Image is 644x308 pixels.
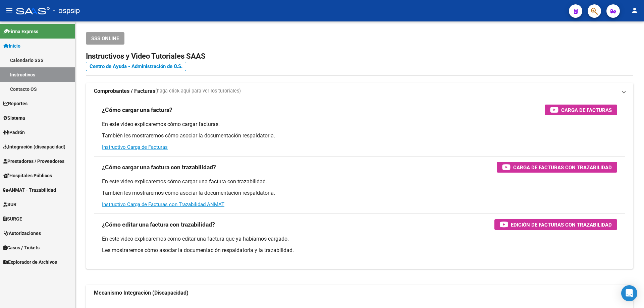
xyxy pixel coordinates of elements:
[86,99,633,269] div: Comprobantes / Facturas(haga click aquí para ver los tutoriales)
[94,289,189,297] strong: Mecanismo Integración (Discapacidad)
[3,230,41,237] span: Autorizaciones
[94,87,155,95] strong: Comprobantes / Facturas
[3,129,25,136] span: Padrón
[155,87,241,95] span: (haga click aquí para ver los tutoriales)
[53,3,80,18] span: - ospsip
[621,285,637,301] div: Open Intercom Messenger
[545,105,617,115] button: Carga de Facturas
[3,258,57,266] span: Explorador de Archivos
[631,6,639,14] mat-icon: person
[102,220,215,229] h3: ¿Cómo editar una factura con trazabilidad?
[102,178,617,185] p: En este video explicaremos cómo cargar una factura con trazabilidad.
[3,100,28,107] span: Reportes
[102,201,224,207] a: Instructivo Carga de Facturas con Trazabilidad ANMAT
[102,105,172,115] h3: ¿Cómo cargar una factura?
[3,114,25,122] span: Sistema
[102,132,617,139] p: También les mostraremos cómo asociar la documentación respaldatoria.
[513,163,612,172] span: Carga de Facturas con Trazabilidad
[102,189,617,197] p: También les mostraremos cómo asociar la documentación respaldatoria.
[3,42,20,50] span: Inicio
[102,144,168,150] a: Instructivo Carga de Facturas
[86,32,124,45] button: SSS ONLINE
[3,186,56,194] span: ANMAT - Trazabilidad
[3,158,64,165] span: Prestadores / Proveedores
[3,215,22,223] span: SURGE
[3,143,65,150] span: Integración (discapacidad)
[494,219,617,230] button: Edición de Facturas con Trazabilidad
[561,106,612,114] span: Carga de Facturas
[86,50,633,63] h2: Instructivos y Video Tutoriales SAAS
[497,162,617,173] button: Carga de Facturas con Trazabilidad
[3,28,38,35] span: Firma Express
[3,172,52,179] span: Hospitales Públicos
[5,6,13,14] mat-icon: menu
[102,121,617,128] p: En este video explicaremos cómo cargar facturas.
[102,235,617,243] p: En este video explicaremos cómo editar una factura que ya habíamos cargado.
[102,247,617,254] p: Les mostraremos cómo asociar la documentación respaldatoria y la trazabilidad.
[3,244,40,251] span: Casos / Tickets
[86,62,186,71] a: Centro de Ayuda - Administración de O.S.
[86,83,633,99] mat-expansion-panel-header: Comprobantes / Facturas(haga click aquí para ver los tutoriales)
[511,221,612,229] span: Edición de Facturas con Trazabilidad
[91,36,119,42] span: SSS ONLINE
[3,201,16,208] span: SUR
[86,285,633,301] mat-expansion-panel-header: Mecanismo Integración (Discapacidad)
[102,163,216,172] h3: ¿Cómo cargar una factura con trazabilidad?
